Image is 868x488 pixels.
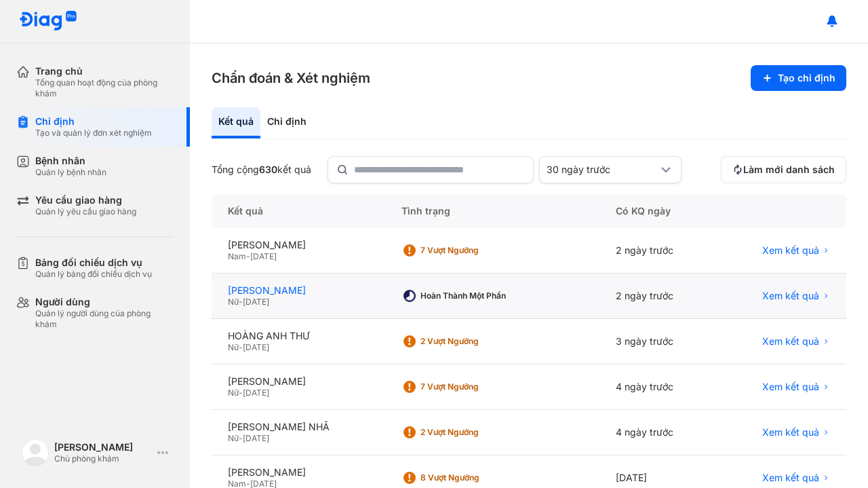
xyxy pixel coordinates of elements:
[19,11,77,32] img: logo
[250,251,277,261] span: [DATE]
[35,257,152,269] div: Bảng đối chiếu dịch vụ
[35,155,106,167] div: Bệnh nhân
[212,164,311,176] div: Tổng cộng kết quả
[599,194,716,228] div: Có KQ ngày
[599,364,716,410] div: 4 ngày trước
[35,194,136,206] div: Yêu cầu giao hàng
[243,297,269,307] span: [DATE]
[420,336,529,347] div: 2 Vượt ngưỡng
[228,251,246,261] span: Nam
[243,433,269,443] span: [DATE]
[599,319,716,364] div: 3 ngày trước
[35,308,174,330] div: Quản lý người dùng của phòng khám
[239,342,243,352] span: -
[599,274,716,319] div: 2 ngày trước
[547,164,658,176] div: 30 ngày trước
[420,472,529,483] div: 8 Vượt ngưỡng
[35,269,152,280] div: Quản lý bảng đối chiếu dịch vụ
[762,244,819,257] span: Xem kết quả
[243,388,269,398] span: [DATE]
[35,77,174,99] div: Tổng quan hoạt động của phòng khám
[212,69,370,88] h3: Chẩn đoán & Xét nghiệm
[228,375,369,388] div: [PERSON_NAME]
[239,388,243,398] span: -
[762,472,819,484] span: Xem kết quả
[420,427,529,438] div: 2 Vượt ngưỡng
[721,156,846,183] button: Làm mới danh sách
[54,441,152,453] div: [PERSON_NAME]
[228,433,239,443] span: Nữ
[35,65,174,77] div: Trang chủ
[385,194,599,228] div: Tình trạng
[420,290,529,301] div: Hoàn thành một phần
[228,388,239,398] span: Nữ
[228,466,369,478] div: [PERSON_NAME]
[228,284,369,297] div: [PERSON_NAME]
[54,453,152,464] div: Chủ phòng khám
[35,128,152,138] div: Tạo và quản lý đơn xét nghiệm
[743,164,835,176] span: Làm mới danh sách
[243,342,269,352] span: [DATE]
[35,206,136,217] div: Quản lý yêu cầu giao hàng
[751,65,846,91] button: Tạo chỉ định
[212,107,260,138] div: Kết quả
[246,251,250,261] span: -
[762,335,819,348] span: Xem kết quả
[259,164,277,175] span: 630
[35,296,174,308] div: Người dùng
[420,245,529,256] div: 7 Vượt ngưỡng
[239,297,243,307] span: -
[35,167,106,178] div: Quản lý bệnh nhân
[35,115,152,128] div: Chỉ định
[228,330,369,342] div: HOÀNG ANH THƯ
[228,342,239,352] span: Nữ
[599,228,716,274] div: 2 ngày trước
[762,426,819,438] span: Xem kết quả
[228,297,239,307] span: Nữ
[22,439,49,466] img: logo
[420,381,529,392] div: 7 Vượt ngưỡng
[228,421,369,433] div: [PERSON_NAME] NHÃ
[762,381,819,393] span: Xem kết quả
[762,290,819,302] span: Xem kết quả
[260,107,313,138] div: Chỉ định
[239,433,243,443] span: -
[228,239,369,251] div: [PERSON_NAME]
[212,194,385,228] div: Kết quả
[599,410,716,455] div: 4 ngày trước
